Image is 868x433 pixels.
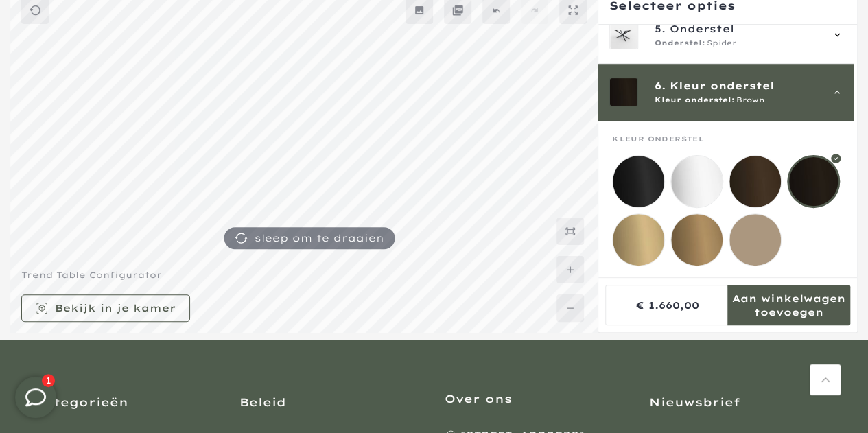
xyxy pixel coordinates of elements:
h3: Beleid [239,395,424,410]
h3: Over ons [445,391,629,406]
a: Terug naar boven [810,364,841,395]
iframe: toggle-frame [1,363,70,432]
h3: Categorieën [34,395,219,410]
h3: Nieuwsbrief [649,395,834,410]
